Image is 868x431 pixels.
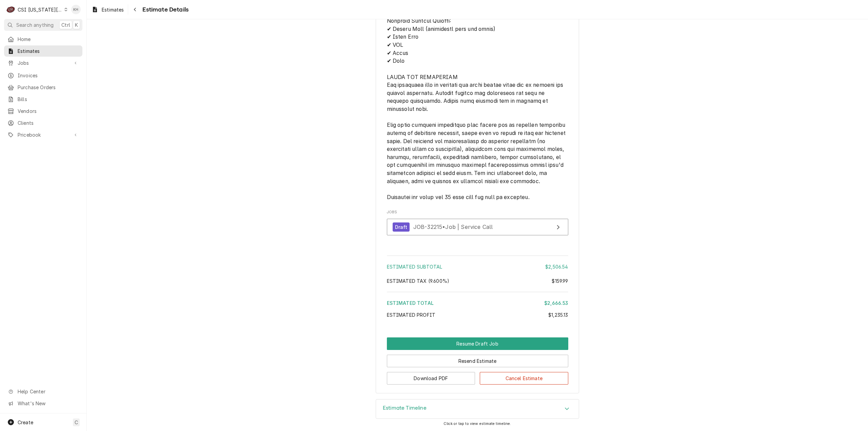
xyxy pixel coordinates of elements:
div: $2,506.54 [545,263,568,270]
a: Estimates [89,4,126,15]
div: CSI [US_STATE][GEOGRAPHIC_DATA]. [18,6,62,13]
button: Navigate back [130,4,140,15]
span: Vendors [18,107,79,115]
div: Button Group Row [387,350,568,367]
div: Estimated Subtotal [387,263,568,270]
span: Bills [18,96,79,103]
div: $159.99 [552,277,568,285]
div: Button Group [387,337,568,385]
span: Create [18,419,33,425]
div: Draft [393,222,410,232]
span: Clients [18,119,79,126]
span: JOB-32215 • Job | Service Call [413,223,493,230]
a: Purchase Orders [4,82,82,93]
a: Home [4,34,82,45]
div: Jobs [387,210,568,239]
div: Button Group Row [387,337,568,350]
div: Kelsey Hetlage's Avatar [71,5,81,14]
span: Estimated Total [387,300,434,306]
span: Estimated Tax ( 9.600% ) [387,278,450,284]
button: Accordion Details Expand Trigger [376,399,579,418]
div: $2,666.53 [544,299,568,307]
span: C [75,419,78,426]
a: Go to What's New [4,398,82,409]
div: C [6,5,16,14]
div: Amount Summary [387,253,568,323]
span: Estimated Profit [387,312,436,318]
span: Help Center [18,388,78,395]
button: Download PDF [387,372,475,385]
a: Go to Help Center [4,386,82,397]
span: Click or tap to view estimate timeline. [443,422,511,426]
span: Home [18,36,79,43]
span: Estimated Subtotal [387,264,442,270]
a: Vendors [4,105,82,117]
div: CSI Kansas City.'s Avatar [6,5,16,14]
div: Accordion Header [376,399,579,418]
h3: Estimate Timeline [383,405,427,411]
span: Invoices [18,72,79,79]
div: KH [71,5,81,14]
button: Resend Estimate [387,355,568,367]
span: Jobs [18,59,69,66]
button: Resume Draft Job [387,337,568,350]
div: Estimated Total [387,299,568,307]
button: Cancel Estimate [480,372,568,385]
span: Estimates [18,47,79,55]
a: Estimates [4,45,82,57]
a: Go to Pricebook [4,129,82,140]
span: Search anything [16,21,54,28]
div: $1,235.13 [548,311,568,318]
span: Pricebook [18,131,69,138]
a: Go to Jobs [4,57,82,68]
span: Estimates [102,6,124,13]
span: Jobs [387,210,568,215]
div: Estimate Timeline [376,399,579,419]
div: Estimated Profit [387,311,568,318]
a: View Job [387,219,568,235]
div: Button Group Row [387,367,568,385]
a: Invoices [4,70,82,81]
span: Ctrl [61,21,70,28]
span: Purchase Orders [18,84,79,91]
button: Search anythingCtrlK [4,19,82,31]
div: Estimated Tax [387,277,568,285]
a: Bills [4,94,82,105]
span: What's New [18,400,78,407]
span: K [75,21,78,28]
span: Estimate Details [140,5,189,14]
a: Clients [4,117,82,129]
